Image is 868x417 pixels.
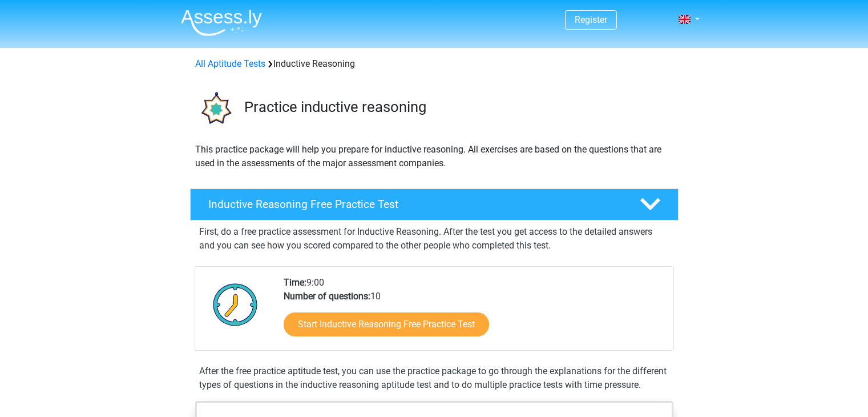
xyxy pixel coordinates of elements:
[195,143,673,170] p: This practice package will help you prepare for inductive reasoning. All exercises are based on t...
[284,291,370,302] b: Number of questions:
[207,276,264,333] img: Clock
[185,189,683,220] a: Inductive Reasoning Free Practice Test
[284,277,306,288] b: Time:
[191,57,678,71] div: Inductive Reasoning
[195,58,265,69] a: All Aptitude Tests
[191,85,239,133] img: inductive reasoning
[244,98,669,116] h3: Practice inductive reasoning
[195,364,674,392] div: After the free practice aptitude test, you can use the practice package to go through the explana...
[181,9,262,36] img: Assessly
[575,14,607,25] a: Register
[208,198,621,211] h4: Inductive Reasoning Free Practice Test
[275,276,673,350] div: 9:00 10
[284,312,489,336] a: Start Inductive Reasoning Free Practice Test
[199,225,669,252] p: First, do a free practice assessment for Inductive Reasoning. After the test you get access to th...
